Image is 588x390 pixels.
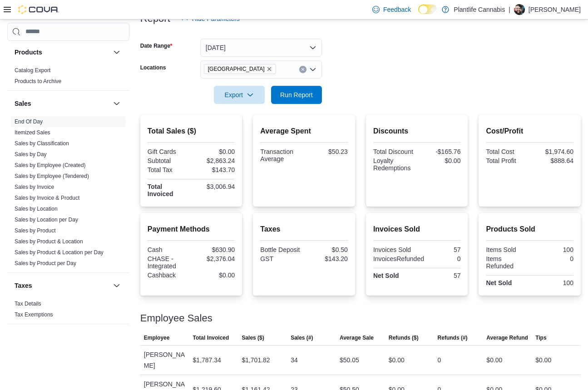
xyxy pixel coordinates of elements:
label: Date Range [140,42,173,49]
h3: Taxes [15,281,32,290]
button: Remove Fort Saskatchewan from selection in this group [267,66,272,72]
button: Export [214,86,265,104]
button: [DATE] [200,39,322,57]
h2: Average Spent [260,126,348,137]
strong: Net Sold [486,279,512,286]
button: Open list of options [309,66,316,73]
span: Sales by Location per Day [15,216,78,223]
p: [PERSON_NAME] [529,4,581,15]
div: $630.90 [193,246,235,253]
a: Tax Exemptions [15,311,53,318]
div: Gift Cards [148,148,189,155]
span: Sales by Location [15,205,58,212]
span: Employee [144,334,170,341]
div: 57 [419,272,460,279]
div: Products [7,65,129,90]
strong: Net Sold [373,272,399,279]
div: Total Discount [373,148,415,155]
div: 57 [419,246,460,253]
div: $50.23 [306,148,348,155]
span: Refunds (#) [438,334,468,341]
a: Sales by Day [15,151,47,158]
div: 0 [438,355,441,365]
div: Taxes [7,298,129,324]
div: $0.00 [389,355,405,365]
span: Sales by Invoice [15,183,54,191]
a: Sales by Location per Day [15,217,78,223]
a: Sales by Product & Location per Day [15,249,104,256]
a: Tax Details [15,301,41,307]
span: Itemized Sales [15,129,50,136]
span: Sales (#) [291,334,313,341]
button: Run Report [271,86,322,104]
button: Taxes [15,281,109,290]
button: Taxes [111,280,122,291]
a: Sales by Employee (Created) [15,162,86,168]
span: Sales ($) [242,334,264,341]
h2: Payment Methods [148,224,235,235]
span: [GEOGRAPHIC_DATA] [208,64,265,74]
a: Sales by Product per Day [15,260,76,267]
span: Sales by Product [15,227,56,234]
span: Sales by Product & Location per Day [15,249,104,256]
div: CHASE - Integrated [148,255,189,270]
button: Products [111,47,122,58]
div: Wesley Lynch [514,4,525,15]
span: Feedback [383,5,411,14]
div: [PERSON_NAME] [140,346,189,375]
div: Items Sold [486,246,528,253]
a: Sales by Employee (Tendered) [15,173,89,179]
div: Loyalty Redemptions [373,157,415,172]
span: Sales by Product per Day [15,260,76,267]
div: $2,863.24 [193,157,235,164]
label: Locations [140,64,166,71]
div: 100 [532,246,573,253]
div: Sales [7,116,129,272]
span: Tips [535,334,546,341]
span: Average Sale [340,334,374,341]
div: GST [260,255,302,262]
span: Fort Saskatchewan [204,64,276,74]
div: $50.05 [340,355,359,365]
a: Catalog Export [15,67,50,74]
span: End Of Day [15,118,43,125]
div: InvoicesRefunded [373,255,424,262]
div: Cash [148,246,189,253]
a: Products to Archive [15,78,61,84]
div: Subtotal [148,157,189,164]
div: Total Tax [148,166,189,173]
a: Sales by Product & Location [15,238,83,245]
h2: Total Sales ($) [148,126,235,137]
div: Invoices Sold [373,246,415,253]
a: Itemized Sales [15,129,50,136]
img: Cova [18,5,59,14]
span: Sales by Invoice & Product [15,194,79,202]
span: Tax Details [15,300,41,307]
a: Sales by Product [15,227,56,234]
button: Sales [15,99,109,108]
div: $1,787.34 [193,355,221,365]
h2: Taxes [260,224,348,235]
span: Total Invoiced [193,334,229,341]
div: $143.20 [306,255,348,262]
div: 34 [291,355,298,365]
div: $0.00 [486,355,502,365]
div: $3,006.94 [193,183,235,190]
span: Average Refund [486,334,528,341]
div: 100 [532,279,573,286]
a: End Of Day [15,118,43,125]
div: $888.64 [532,157,573,164]
div: $0.00 [193,272,235,279]
strong: Total Invoiced [148,183,173,197]
div: Total Cost [486,148,528,155]
div: Total Profit [486,157,528,164]
a: Sales by Invoice & Product [15,195,79,201]
span: Sales by Classification [15,140,69,147]
span: Products to Archive [15,78,61,85]
h2: Cost/Profit [486,126,573,137]
button: Products [15,48,109,57]
div: $0.50 [306,246,348,253]
h3: Products [15,48,42,57]
div: Bottle Deposit [260,246,302,253]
